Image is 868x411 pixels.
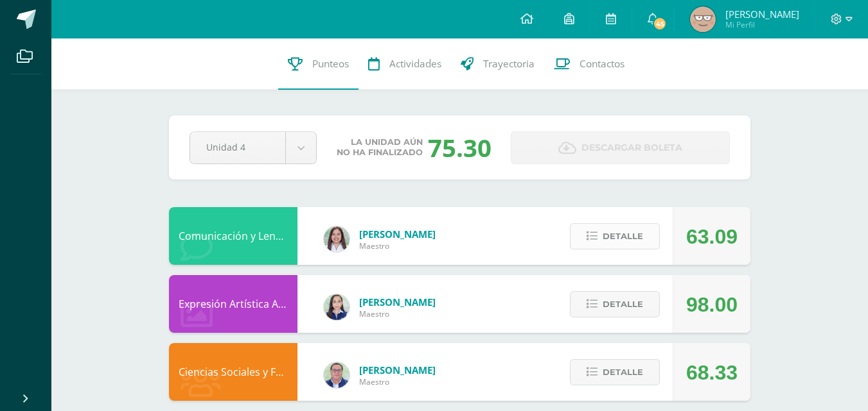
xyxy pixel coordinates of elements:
span: Detalle [603,224,643,248]
span: [PERSON_NAME] [359,296,436,308]
img: 9c98bbe379099fee322dc40a884c11d7.png [690,6,716,32]
span: Punteos [312,57,349,71]
span: Descargar boleta [581,132,682,164]
span: Detalle [603,292,643,316]
span: Unidad 4 [206,132,269,162]
span: Maestro [359,240,436,251]
a: Trayectoria [451,38,544,90]
span: Actividades [389,57,441,71]
img: 360951c6672e02766e5b7d72674f168c.png [324,294,350,320]
button: Detalle [570,223,660,249]
span: Contactos [580,57,624,71]
span: Maestro [359,376,436,387]
div: Comunicación y Lenguaje, Inglés [169,207,297,265]
span: La unidad aún no ha finalizado [337,137,423,158]
a: Actividades [359,38,451,90]
span: 45 [653,17,667,31]
div: 98.00 [686,276,738,333]
span: Maestro [359,308,436,319]
div: 75.30 [428,131,492,164]
button: Detalle [570,291,660,317]
span: Trayectoria [483,57,535,71]
div: 63.09 [686,208,738,265]
a: Contactos [544,38,634,90]
a: Punteos [278,38,359,90]
div: Ciencias Sociales y Formación Ciudadana [169,343,297,401]
img: c1c1b07ef08c5b34f56a5eb7b3c08b85.png [324,362,350,388]
div: Expresión Artística ARTES PLÁSTICAS [169,275,297,333]
img: acecb51a315cac2de2e3deefdb732c9f.png [324,226,350,252]
span: [PERSON_NAME] [359,228,436,240]
button: Detalle [570,359,660,385]
div: 68.33 [686,344,738,401]
span: Detalle [603,360,643,384]
a: Unidad 4 [190,132,316,164]
span: [PERSON_NAME] [359,364,436,376]
span: Mi Perfil [725,19,799,30]
span: [PERSON_NAME] [725,8,799,21]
